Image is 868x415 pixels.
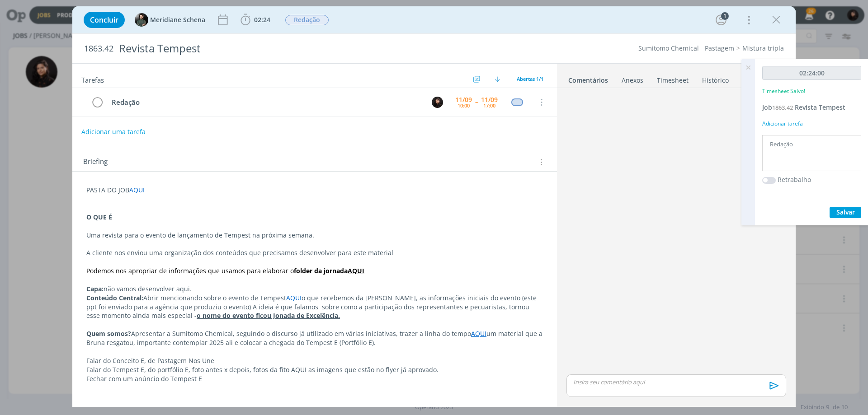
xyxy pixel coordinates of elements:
[135,13,148,27] img: M
[778,175,811,184] label: Retrabalho
[483,103,495,108] div: 17:00
[638,44,734,52] a: Sumitomo Chemical - Pastagem
[285,14,329,26] button: Redação
[115,37,489,60] div: Revista Tempest
[458,103,470,108] div: 10:00
[238,13,273,27] button: 02:24
[836,208,855,216] span: Salvar
[86,284,543,294] p: não vamos desenvolver aqui.
[86,365,543,374] p: Falar do Tempest E, do portfólio E, foto antes x depois, fotos da fito AQUI as imagens que estão ...
[86,186,543,195] p: PASTA DO JOB
[721,12,729,20] div: 1
[830,207,861,218] button: Salvar
[762,120,861,128] div: Adicionar tarefa
[656,72,689,85] a: Timesheet
[108,97,423,108] div: Redação
[90,16,118,23] span: Concluir
[762,87,805,95] p: Timesheet Salvo!
[714,13,728,27] button: 1
[772,103,793,112] span: 1863.42
[254,15,270,24] span: 02:24
[795,103,845,112] span: Revista Tempest
[83,156,108,168] span: Briefing
[86,266,294,275] span: Podemos nos apropriar de informações que usamos para elaborar o
[197,311,340,320] u: o nome do evento ficou Jonada de Excelência.
[495,76,500,82] img: arrow-down.svg
[86,294,143,302] strong: Conteúdo Central:
[348,266,364,275] a: AQUI
[86,248,543,257] p: A cliente nos enviou uma organização dos conteúdos que precisamos desenvolver para este material
[455,97,472,103] div: 11/09
[742,44,784,52] a: Mistura tripla
[86,213,112,221] strong: O QUE É
[471,329,486,338] a: AQUI
[762,103,845,112] a: Job1863.42Revista Tempest
[568,72,609,85] a: Comentários
[86,294,543,321] p: Abrir mencionando sobre o evento de Tempest o que recebemos da [PERSON_NAME], as informações inic...
[129,186,145,194] a: AQUI
[86,356,543,365] p: Falar do Conceito E, de Pastagem Nos Une
[86,231,543,240] p: Uma revista para o evento de lançamento de Tempest na próxima semana.
[286,294,302,302] a: AQUI
[294,266,348,275] strong: folder da jornada
[432,97,443,108] img: L
[86,329,543,347] p: Apresentar a Sumitomo Chemical, seguindo o discurso já utilizado em várias iniciativas, trazer a ...
[150,17,205,23] span: Meridiane Schena
[86,374,543,383] p: Fechar com um anúncio do Tempest E
[86,284,104,293] strong: Capa:
[475,99,478,105] span: --
[84,12,125,28] button: Concluir
[135,13,205,27] button: MMeridiane Schena
[702,72,729,85] a: Histórico
[481,97,498,103] div: 11/09
[81,124,146,140] button: Adicionar uma tarefa
[81,74,104,84] span: Tarefas
[86,329,131,338] strong: Quem somos?
[72,6,796,407] div: dialog
[430,95,444,109] button: L
[622,76,643,85] div: Anexos
[285,15,329,25] span: Redação
[84,44,113,54] span: 1863.42
[517,75,543,82] span: Abertas 1/1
